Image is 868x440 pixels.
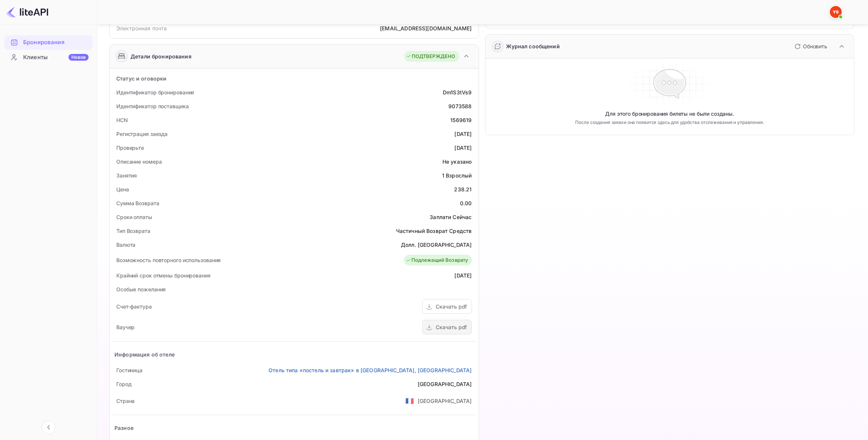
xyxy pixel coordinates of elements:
div: Ваучер [116,323,135,331]
div: [EMAIL_ADDRESS][DOMAIN_NAME] [380,24,472,32]
div: Разное [114,424,134,432]
a: КлиентыНовое [4,50,92,64]
span: США [405,394,414,407]
div: [GEOGRAPHIC_DATA] [418,380,472,388]
div: Не указано [442,158,472,166]
div: [DATE] [455,271,472,279]
div: Валюта [116,241,135,249]
div: Подлежащий Возврату [406,257,468,264]
div: Гостиница [116,366,142,374]
div: ПОДТВЕРЖДЕНО [406,53,456,60]
div: Идентификатор поставщика [116,102,189,110]
p: Обновить [803,42,827,50]
div: Скачать pdf [436,323,467,331]
div: Бронирования [4,35,92,50]
div: Информация об отеле [114,351,175,358]
button: Свернуть навигацию [42,421,55,434]
div: Крайний срок отмены бронирования [116,271,211,279]
div: HCN [116,116,128,124]
div: Журнал сообщений [506,42,560,50]
div: [DATE] [455,144,472,152]
div: Долл. [GEOGRAPHIC_DATA] [401,241,472,249]
a: Отель типа «постель и завтрак» в [GEOGRAPHIC_DATA], [GEOGRAPHIC_DATA] [269,366,472,374]
div: Идентификатор бронирования [116,88,194,96]
div: 9073588 [448,102,472,110]
div: 238.21 [454,185,472,193]
div: Статус и оговорки [116,75,167,82]
div: Скачать pdf [436,303,467,310]
div: Клиенты [23,53,89,62]
div: 1569619 [450,116,472,124]
button: Обновить [790,40,830,52]
div: Тип Возврата [116,227,150,235]
div: Регистрация заезда [116,130,168,138]
div: Возможность повторного использования [116,256,221,264]
div: Бронирования [23,38,89,47]
img: Логотип LiteAPI [6,6,48,18]
div: Особые пожелания [116,285,166,293]
div: Заплати Сейчас [430,213,472,221]
div: Страна [116,397,135,405]
div: Электронная почта [116,24,167,32]
img: Служба Поддержки Яндекса [830,6,842,18]
div: [GEOGRAPHIC_DATA] [418,397,472,405]
div: Проверьте [116,144,144,152]
div: Детали бронирования [131,52,191,60]
div: Занятия [116,172,137,179]
div: Описание номера [116,158,162,166]
div: Частичный Возврат Средств [396,227,472,235]
div: Новое [68,54,89,61]
p: После создания заявки она появится здесь для удобства отслеживания и управления. [570,119,770,126]
div: 0.00 [460,199,472,207]
div: 1 Взрослый [442,172,472,179]
div: Сроки оплаты [116,213,152,221]
div: [DATE] [455,130,472,138]
div: Счет-фактура [116,303,152,310]
div: Цена [116,185,129,193]
div: КлиентыНовое [4,50,92,65]
div: Сумма Возврата [116,199,159,207]
div: Dm1S3tVs9 [443,88,472,96]
div: Город [116,380,132,388]
p: Для этого бронирования билеты не были созданы. [605,110,734,118]
a: Бронирования [4,35,92,49]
